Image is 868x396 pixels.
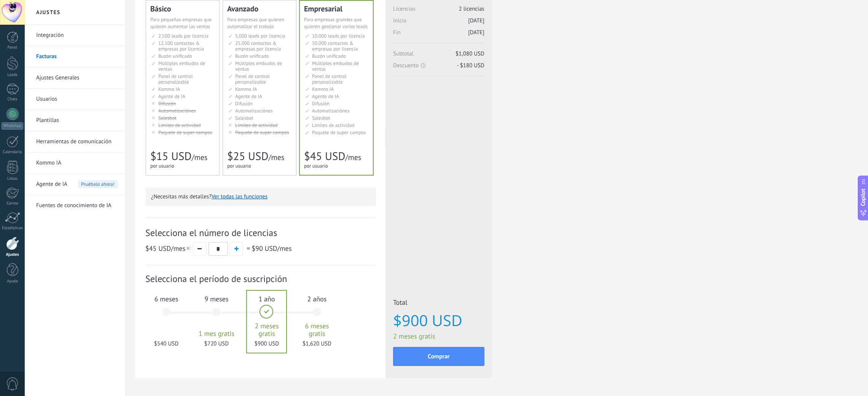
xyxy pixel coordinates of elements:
span: 50.000 contactos & empresas por licencia [312,40,358,52]
span: Paquete de super campos [235,129,289,136]
span: Kommo IA [312,86,334,92]
span: 1 mes gratis [196,330,237,337]
a: Facturas [36,46,118,67]
li: Plantillas [25,110,125,131]
span: Límites de actividad [312,122,355,128]
span: Salesbot [312,115,330,121]
span: $90 USD [252,244,277,253]
span: $25 USD [227,149,268,163]
span: Kommo IA [235,86,257,92]
span: Panel de control personalizable [235,73,270,85]
span: $45 USD [304,149,345,163]
span: Agente de IA [235,93,262,100]
span: 2 meses gratis [246,322,287,337]
span: $900 USD [246,340,287,347]
div: Leads [2,73,24,78]
a: Herramientas de comunicación [36,131,118,152]
a: Usuarios [36,89,118,110]
span: Agente de IA [158,93,185,100]
span: /mes [345,152,361,162]
span: $45 USD [145,244,171,253]
span: Paquete de super campos [158,129,212,136]
span: Panel de control personalizable [312,73,347,85]
span: 25.000 contactos & empresas por licencia [235,40,281,52]
span: Buzón unificado [158,53,192,59]
a: Kommo IA [36,152,118,174]
span: Fin [393,29,484,41]
span: Salesbot [235,115,253,121]
span: 2 licencias [459,5,484,13]
span: Pruébalo ahora! [78,180,118,188]
span: 2 años [296,295,338,303]
span: 12.500 contactos & empresas por licencia [158,40,204,52]
span: /mes [191,152,207,162]
span: 6 meses gratis [296,322,338,337]
span: $540 USD [146,340,187,347]
div: Básico [150,5,215,13]
div: Chats [2,97,24,102]
span: $15 USD [150,149,191,163]
span: Salesbot [158,115,177,121]
div: Empresarial [304,5,369,13]
a: Ajustes Generales [36,67,118,89]
span: [DATE] [468,17,484,24]
a: Agente de IA Pruébalo ahora! [36,174,118,195]
p: ¿Necesitas más detalles? [151,193,370,200]
span: Inicio [393,17,484,29]
span: Automatizaciónes [158,108,196,114]
span: Kommo IA [158,86,180,92]
span: Automatizaciónes [235,108,273,114]
span: Comprar [428,354,450,359]
span: Para pequeñas empresas que quieren aumentar las ventas [150,16,212,30]
span: Licencias [393,5,484,17]
span: Copilot [860,189,867,206]
span: Difusión [235,100,253,107]
span: $900 USD [393,312,484,329]
span: 9 meses [196,295,237,303]
div: Calendario [2,150,24,155]
span: por usuario [227,163,251,169]
span: 2.500 leads por licencia [158,33,209,39]
span: $1,080 USD [456,50,484,57]
span: Selecciona el número de licencias [145,227,376,239]
span: Límites de actividad [235,122,278,128]
span: Panel de control personalizable [158,73,193,85]
span: [DATE] [468,29,484,36]
span: por usuario [304,163,328,169]
span: Automatizaciónes [312,108,350,114]
span: Difusión [312,100,330,107]
li: Herramientas de comunicación [25,131,125,152]
a: Fuentes de conocimiento de IA [36,195,118,216]
span: 6 meses [146,295,187,303]
div: Correo [2,201,24,206]
span: Descuento [393,62,484,69]
div: Avanzado [227,5,292,13]
span: Total [393,298,484,309]
li: Ajustes Generales [25,67,125,89]
a: Integración [36,25,118,46]
span: Difusión [158,100,176,107]
span: Subtotal [393,50,484,62]
div: Estadísticas [2,226,24,231]
span: Múltiples embudos de ventas [235,60,282,72]
span: por usuario [150,163,174,169]
span: /mes [268,152,284,162]
div: Ajustes [2,252,24,257]
li: Usuarios [25,89,125,110]
span: Límites de actividad [158,122,201,128]
button: Comprar [393,347,484,366]
span: $720 USD [196,340,237,347]
span: 2 meses gratis [393,332,484,341]
span: /mes [145,244,191,253]
div: Panel [2,45,24,50]
button: Ver todas las funciones [212,193,268,200]
span: 10.000 leads por licencia [312,33,365,39]
span: Selecciona el período de suscripción [145,273,376,285]
span: 5.000 leads por licencia [235,33,285,39]
span: /mes [252,244,291,253]
a: Plantillas [36,110,118,131]
span: Buzón unificado [235,53,269,59]
span: Múltiples embudos de ventas [312,60,359,72]
li: Integración [25,25,125,46]
li: Fuentes de conocimiento de IA [25,195,125,216]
